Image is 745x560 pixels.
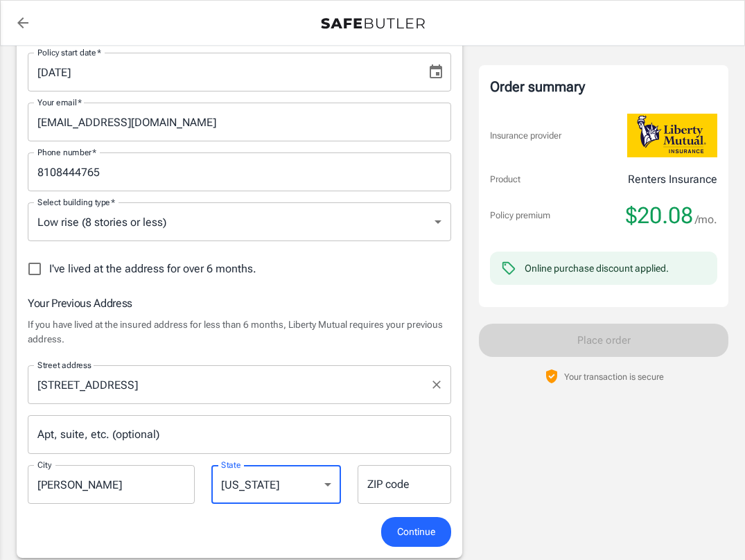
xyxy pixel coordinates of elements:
[381,517,451,547] button: Continue
[490,209,550,222] p: Policy premium
[28,152,451,191] input: Enter number
[28,295,451,312] h6: Your Previous Address
[490,173,520,186] p: Product
[427,375,446,394] button: Clear
[695,210,717,229] span: /mo.
[28,103,451,141] input: Enter email
[221,459,241,471] label: State
[37,459,51,471] label: City
[37,196,115,208] label: Select building type
[37,146,96,158] label: Phone number
[9,9,37,37] a: back to quotes
[37,96,82,108] label: Your email
[422,58,450,86] button: Choose date, selected date is Oct 14, 2025
[626,202,693,229] span: $20.08
[628,171,717,188] p: Renters Insurance
[37,46,101,58] label: Policy start date
[525,261,669,275] div: Online purchase discount applied.
[37,359,91,371] label: Street address
[627,114,717,157] img: Liberty Mutual
[490,76,717,97] div: Order summary
[28,317,451,346] p: If you have lived at the insured address for less than 6 months, Liberty Mutual requires your pre...
[28,202,451,241] div: Low rise (8 stories or less)
[28,53,417,91] input: MM/DD/YYYY
[564,370,664,383] p: Your transaction is secure
[490,129,561,143] p: Insurance provider
[49,261,256,277] span: I've lived at the address for over 6 months.
[321,18,425,29] img: Back to quotes
[397,523,435,541] span: Continue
